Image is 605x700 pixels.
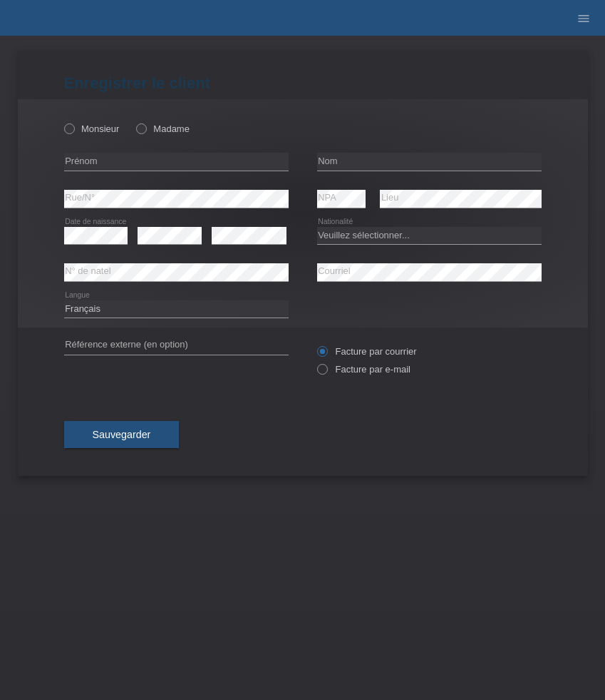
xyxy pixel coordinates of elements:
[64,123,73,133] input: Monsieur
[136,123,190,134] label: Madame
[64,74,542,92] h1: Enregistrer le client
[317,364,326,382] input: Facture par e-mail
[317,346,417,357] label: Facture par courrier
[576,11,591,26] i: menu
[317,346,326,364] input: Facture par courrier
[93,429,151,440] span: Sauvegarder
[136,123,145,133] input: Madame
[64,123,120,134] label: Monsieur
[569,14,598,22] a: menu
[317,364,410,375] label: Facture par e-mail
[64,421,180,448] button: Sauvegarder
